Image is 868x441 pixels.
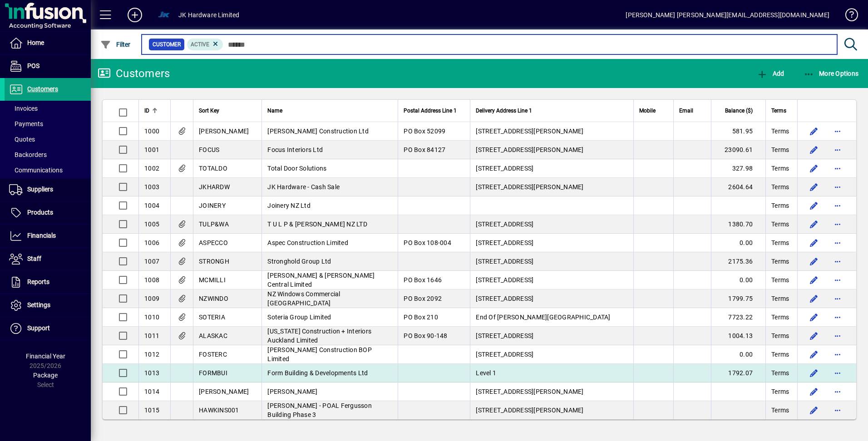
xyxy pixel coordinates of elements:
[267,314,331,321] span: Soteria Group Limited
[5,248,91,270] a: Staff
[717,106,761,116] div: Balance ($)
[144,276,159,284] span: 1008
[804,70,859,77] span: More Options
[199,239,228,246] span: ASPECCO
[711,234,765,252] td: 0.00
[801,65,861,82] button: More Options
[404,146,445,153] span: PO Box 84127
[807,291,821,306] button: Edit
[5,201,91,224] a: Products
[807,124,821,138] button: Edit
[267,127,369,135] span: [PERSON_NAME] Construction Ltd
[9,151,47,158] span: Backorders
[679,106,693,116] span: Email
[679,106,705,116] div: Email
[267,369,368,377] span: Form Building & Developments Ltd
[98,36,133,53] button: Filter
[27,209,53,216] span: Products
[267,239,348,246] span: Aspec Construction Limited
[5,55,91,78] a: POS
[267,402,372,418] span: [PERSON_NAME] - POAL Fergusson Building Phase 3
[771,368,789,377] span: Terms
[144,106,149,116] span: ID
[178,8,239,22] div: JK Hardware Limited
[100,41,131,48] span: Filter
[144,258,159,265] span: 1007
[267,258,331,265] span: Stronghold Group Ltd
[199,220,229,228] span: TULP&WA
[711,308,765,327] td: 7723.22
[267,106,282,116] span: Name
[626,8,829,22] div: [PERSON_NAME] [PERSON_NAME][EMAIL_ADDRESS][DOMAIN_NAME]
[476,165,533,172] span: [STREET_ADDRESS]
[830,347,845,362] button: More options
[476,127,583,135] span: [STREET_ADDRESS][PERSON_NAME]
[267,346,372,363] span: [PERSON_NAME] Construction BOP Limited
[807,273,821,287] button: Edit
[144,202,159,209] span: 1004
[711,252,765,271] td: 2175.36
[27,324,50,332] span: Support
[771,220,789,229] span: Terms
[5,178,91,201] a: Suppliers
[476,276,533,284] span: [STREET_ADDRESS]
[771,406,789,415] span: Terms
[267,328,371,344] span: [US_STATE] Construction + Interiors Auckland Limited
[144,388,159,395] span: 1014
[27,255,41,262] span: Staff
[807,403,821,417] button: Edit
[199,276,226,284] span: MCMILLI
[144,127,159,135] span: 1000
[711,159,765,178] td: 327.98
[830,217,845,231] button: More options
[5,132,91,147] a: Quotes
[639,106,668,116] div: Mobile
[476,314,610,321] span: End Of [PERSON_NAME][GEOGRAPHIC_DATA]
[5,116,91,132] a: Payments
[199,202,226,209] span: JOINERY
[9,120,43,127] span: Payments
[144,407,159,414] span: 1015
[27,232,56,239] span: Financials
[830,366,845,380] button: More options
[807,142,821,157] button: Edit
[144,314,159,321] span: 1010
[5,32,91,54] a: Home
[199,106,219,116] span: Sort Key
[9,167,63,174] span: Communications
[476,351,533,358] span: [STREET_ADDRESS]
[267,165,326,172] span: Total Door Solutions
[267,388,317,395] span: [PERSON_NAME]
[711,345,765,364] td: 0.00
[27,301,50,309] span: Settings
[771,164,789,173] span: Terms
[807,347,821,362] button: Edit
[830,142,845,157] button: More options
[404,332,447,339] span: PO Box 90-148
[771,182,789,191] span: Terms
[807,384,821,399] button: Edit
[807,217,821,231] button: Edit
[771,145,789,154] span: Terms
[807,366,821,380] button: Edit
[711,289,765,308] td: 1799.75
[771,106,786,116] span: Terms
[807,328,821,343] button: Edit
[404,239,451,246] span: PO Box 108-004
[476,239,533,246] span: [STREET_ADDRESS]
[144,106,165,116] div: ID
[191,41,209,48] span: Active
[830,254,845,269] button: More options
[830,384,845,399] button: More options
[771,350,789,359] span: Terms
[199,314,225,321] span: SOTERIA
[771,387,789,396] span: Terms
[771,275,789,284] span: Terms
[404,106,457,116] span: Postal Address Line 1
[404,295,442,302] span: PO Box 2092
[476,258,533,265] span: [STREET_ADDRESS]
[830,291,845,306] button: More options
[199,183,230,191] span: JKHARDW
[807,198,821,213] button: Edit
[199,165,227,172] span: TOTALDO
